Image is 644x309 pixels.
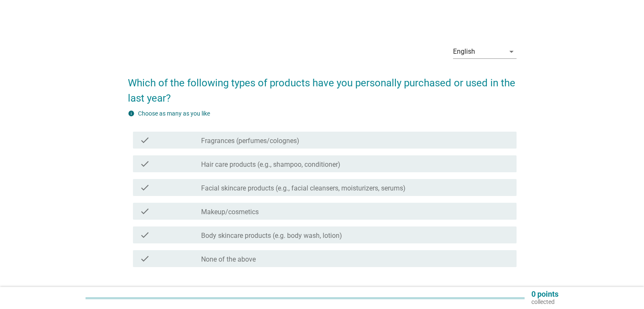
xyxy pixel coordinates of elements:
div: English [453,48,475,55]
label: Choose as many as you like [138,110,210,117]
label: Fragrances (perfumes/colognes) [201,137,299,145]
i: check [140,206,150,216]
i: arrow_drop_down [506,47,517,57]
i: check [140,182,150,193]
p: 0 points [531,290,558,298]
label: Body skincare products (e.g. body wash, lotion) [201,232,342,240]
label: None of the above [201,255,256,264]
i: check [140,135,150,145]
i: info [128,110,135,117]
i: check [140,254,150,264]
label: Facial skincare products (e.g., facial cleansers, moisturizers, serums) [201,184,406,193]
label: Makeup/cosmetics [201,208,259,216]
i: check [140,159,150,169]
p: collected [531,298,558,306]
i: check [140,230,150,240]
label: Hair care products (e.g., shampoo, conditioner) [201,160,340,169]
h2: Which of the following types of products have you personally purchased or used in the last year? [128,67,517,106]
